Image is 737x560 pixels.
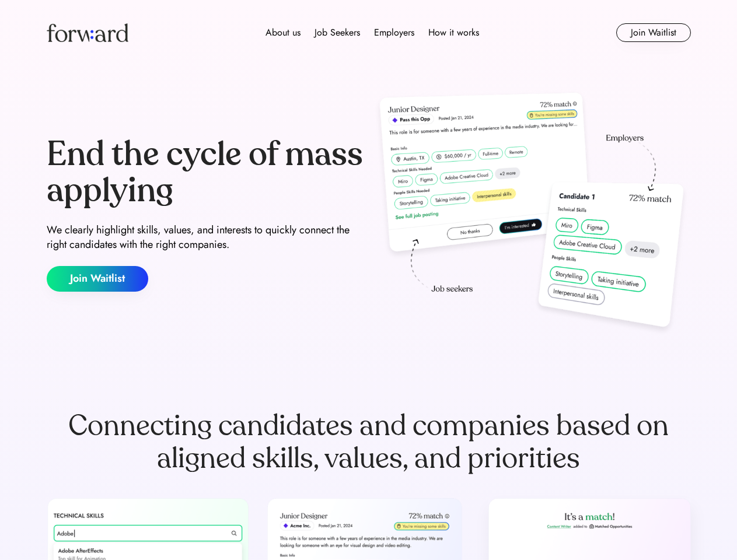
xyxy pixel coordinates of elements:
div: Connecting candidates and companies based on aligned skills, values, and priorities [47,409,691,475]
div: End the cycle of mass applying [47,136,364,208]
div: Job Seekers [315,26,360,40]
button: Join Waitlist [616,23,691,42]
button: Join Waitlist [47,266,148,292]
div: We clearly highlight skills, values, and interests to quickly connect the right candidates with t... [47,223,364,252]
img: hero-image.png [373,89,691,339]
div: About us [266,26,301,40]
div: How it works [428,26,479,40]
img: Forward logo [47,23,128,42]
div: Employers [374,26,414,40]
